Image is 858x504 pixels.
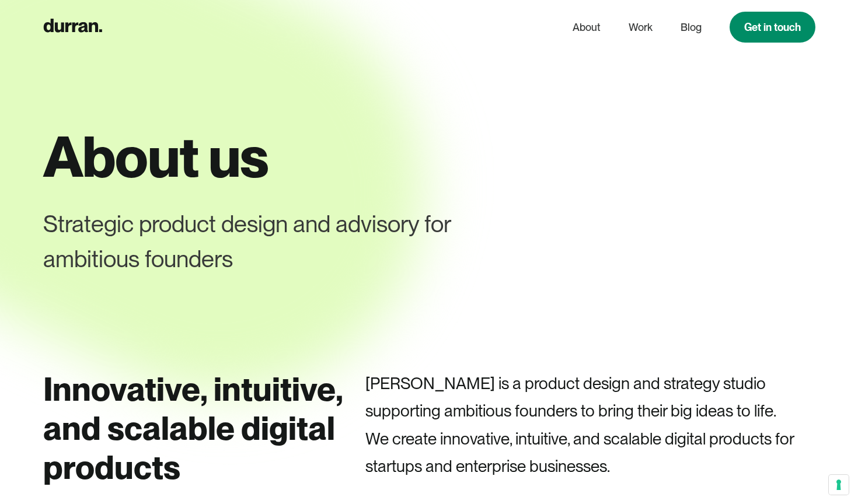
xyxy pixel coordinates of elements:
[365,370,815,481] p: [PERSON_NAME] is a product design and strategy studio supporting ambitious founders to bring thei...
[43,370,347,488] h3: Innovative, intuitive, and scalable digital products
[829,475,849,495] button: Your consent preferences for tracking technologies
[43,206,547,276] div: Strategic product design and advisory for ambitious founders
[681,16,702,38] a: Blog
[43,16,102,38] a: home
[629,16,653,38] a: Work
[573,16,601,38] a: About
[43,126,815,188] h1: About us
[730,12,815,43] a: Get in touch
